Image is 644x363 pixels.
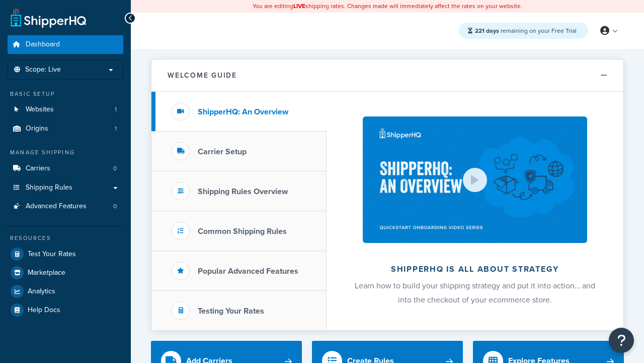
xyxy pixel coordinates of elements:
[8,264,123,282] a: Marketplace
[28,287,55,296] span: Analytics
[115,125,117,133] span: 1
[28,250,76,259] span: Test Your Rates
[168,72,237,79] h2: Welcome Guide
[293,2,305,11] b: LIVE
[353,265,597,274] h2: ShipperHQ is all about strategy
[25,66,61,74] span: Scope: Live
[26,184,72,192] span: Shipping Rules
[8,197,123,216] li: Advanced Features
[8,90,123,98] div: Basic Setup
[8,282,123,300] a: Analytics
[198,227,287,236] h3: Common Shipping Rules
[26,125,48,133] span: Origins
[28,269,65,277] span: Marketplace
[151,59,623,92] button: Welcome Guide
[8,159,123,178] li: Carriers
[8,148,123,157] div: Manage Shipping
[26,202,87,211] span: Advanced Features
[8,197,123,216] a: Advanced Features0
[8,100,123,119] a: Websites1
[28,306,60,315] span: Help Docs
[198,267,298,276] h3: Popular Advanced Features
[475,26,499,35] strong: 221 days
[609,328,634,353] button: Open Resource Center
[115,105,117,114] span: 1
[198,307,264,316] h3: Testing Your Rates
[8,119,123,138] li: Origins
[26,40,60,49] span: Dashboard
[8,159,123,178] a: Carriers0
[8,100,123,119] li: Websites
[26,105,54,114] span: Websites
[363,116,587,243] img: ShipperHQ is all about strategy
[113,202,117,211] span: 0
[355,280,595,306] span: Learn how to build your shipping strategy and put it into action… and into the checkout of your e...
[8,35,123,54] a: Dashboard
[8,119,123,138] a: Origins1
[198,107,288,116] h3: ShipperHQ: An Overview
[198,187,288,196] h3: Shipping Rules Overview
[113,164,117,173] span: 0
[8,234,123,243] div: Resources
[198,147,247,156] h3: Carrier Setup
[475,26,577,35] span: remaining on your Free Trial
[8,301,123,319] a: Help Docs
[8,245,123,263] a: Test Your Rates
[26,164,50,173] span: Carriers
[8,178,123,197] a: Shipping Rules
